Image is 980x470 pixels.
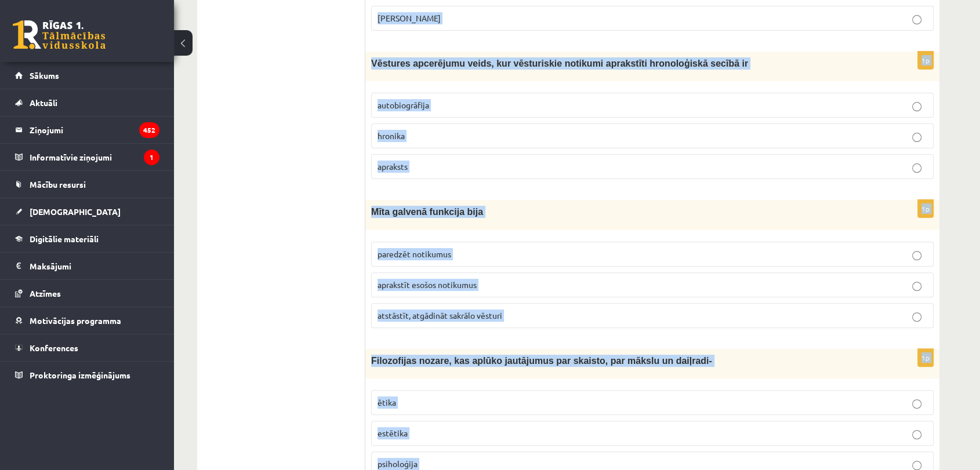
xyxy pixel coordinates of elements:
span: Digitālie materiāli [30,234,99,244]
span: [DEMOGRAPHIC_DATA] [30,206,121,217]
input: hronika [912,133,921,142]
a: Aktuāli [15,89,159,116]
a: Rīgas 1. Tālmācības vidusskola [13,20,106,49]
input: estētika [912,430,921,439]
input: paredzēt notikumus [912,251,921,260]
span: psiholoģija [378,458,418,469]
a: Sākums [15,62,159,89]
a: Mācību resursi [15,171,159,198]
a: Ziņojumi452 [15,116,159,143]
a: Digitālie materiāli [15,225,159,252]
span: Vēstures apcerējumu veids, kur vēsturiskie notikumi aprakstīti hronoloģiskā secībā ir [371,59,748,68]
span: Proktoringa izmēģinājums [30,370,130,380]
i: 452 [139,122,159,138]
legend: Informatīvie ziņojumi [30,144,159,170]
input: [PERSON_NAME] [912,15,921,24]
span: atstāstīt, atgādināt sakrālo vēsturi [378,310,502,320]
input: autobiogrāfija [912,102,921,111]
span: Motivācijas programma [30,315,121,326]
legend: Maksājumi [30,253,159,279]
a: [DEMOGRAPHIC_DATA] [15,198,159,225]
span: [PERSON_NAME] [378,13,441,23]
span: Mīta galvenā funkcija bija [371,207,483,217]
span: autobiogrāfija [378,100,429,110]
span: Sākums [30,70,59,81]
p: 1p [917,199,934,218]
span: paredzēt notikumus [378,249,451,259]
span: aprakstīt esošos notikumus [378,279,477,290]
a: Konferences [15,334,159,361]
a: Atzīmes [15,280,159,307]
a: Informatīvie ziņojumi1 [15,144,159,170]
span: Konferences [30,343,78,353]
a: Proktoringa izmēģinājums [15,362,159,388]
a: Motivācijas programma [15,307,159,334]
input: psiholoģija [912,461,921,470]
span: Mācību resursi [30,179,86,190]
input: atstāstīt, atgādināt sakrālo vēsturi [912,312,921,322]
input: ētika [912,399,921,409]
i: 1 [144,150,159,165]
input: apraksts [912,163,921,173]
p: 1p [917,348,934,367]
p: 1p [917,51,934,70]
span: apraksts [378,161,408,172]
span: Aktuāli [30,97,57,108]
a: Maksājumi [15,253,159,279]
input: aprakstīt esošos notikumus [912,282,921,291]
span: estētika [378,428,408,438]
span: ētika [378,397,396,407]
span: Atzīmes [30,288,61,298]
legend: Ziņojumi [30,116,159,143]
span: hronika [378,130,405,141]
span: Filozofijas nozare, kas aplūko jautājumus par skaisto, par mākslu un daiļradi- [371,356,712,366]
